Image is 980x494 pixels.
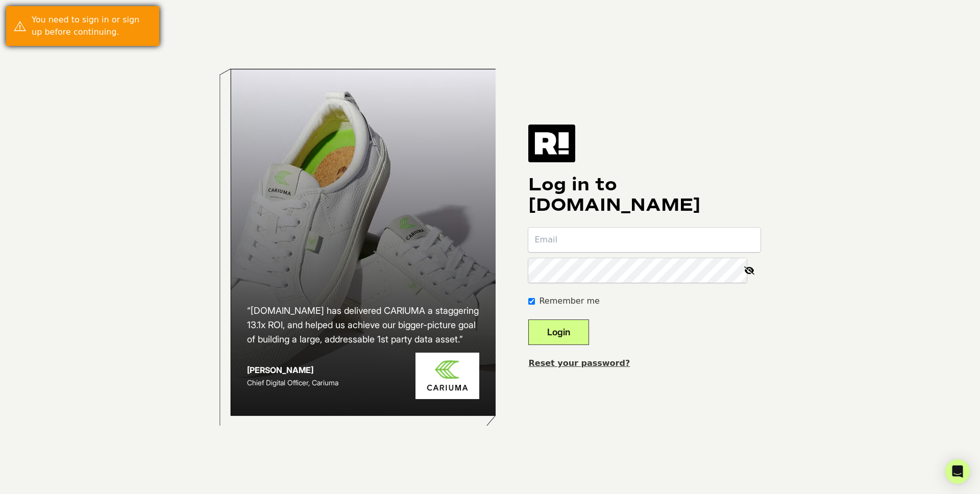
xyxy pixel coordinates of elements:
h1: Log in to [DOMAIN_NAME] [528,175,761,215]
img: Retention.com [528,125,575,162]
div: You need to sign in or sign up before continuing. [32,14,152,38]
label: Remember me [539,295,599,307]
a: Reset your password? [528,358,630,368]
input: Email [528,228,761,252]
strong: [PERSON_NAME] [247,365,313,375]
img: Cariuma [415,353,479,399]
span: Chief Digital Officer, Cariuma [247,378,338,387]
button: Login [528,319,589,345]
h2: “[DOMAIN_NAME] has delivered CARIUMA a staggering 13.1x ROI, and helped us achieve our bigger-pic... [247,304,480,347]
div: Open Intercom Messenger [945,459,970,484]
